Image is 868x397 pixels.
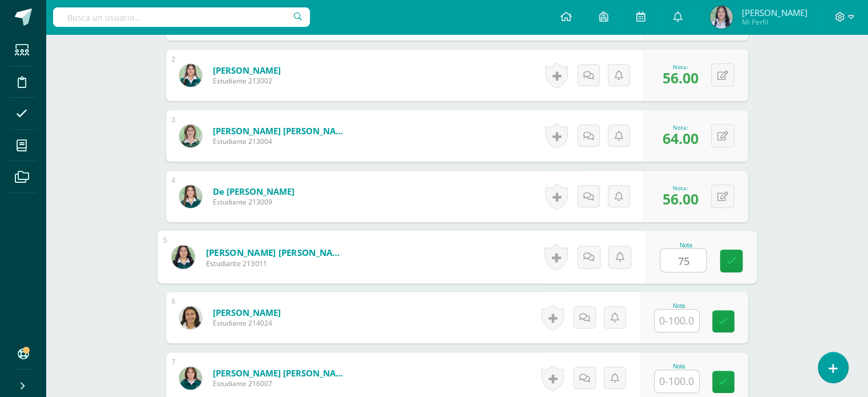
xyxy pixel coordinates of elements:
[741,7,807,18] span: [PERSON_NAME]
[213,379,350,388] span: Estudiante 216007
[741,17,807,27] span: Mi Perfil
[213,367,350,379] a: [PERSON_NAME] [PERSON_NAME]
[213,76,281,86] span: Estudiante 213002
[179,185,202,208] img: fb2f8d492602f7e9b19479acfb25a763.png
[655,370,699,392] input: 0-100.0
[663,129,699,148] span: 64.00
[179,367,202,390] img: 0c5a41cfdde5bb270759eb943fb6abf5.png
[213,137,350,146] span: Estudiante 213004
[171,245,195,268] img: 8670e599328e1b651da57b5535759df0.png
[660,249,706,272] input: 0-100.0
[179,306,202,329] img: c60824b8cfacba7b1b1594c9ac331b9b.png
[213,65,281,76] a: [PERSON_NAME]
[213,307,281,318] a: [PERSON_NAME]
[654,303,704,309] div: Nota
[654,363,704,370] div: Nota
[213,186,294,197] a: de [PERSON_NAME]
[663,68,699,87] span: 56.00
[53,7,310,27] input: Busca un usuario...
[179,64,202,87] img: 5e4a5e14f90d64e2256507fcb5a9ae0c.png
[663,63,699,71] div: Nota:
[660,242,712,248] div: Nota
[213,125,350,137] a: [PERSON_NAME] [PERSON_NAME]
[205,258,346,268] span: Estudiante 213011
[205,246,346,258] a: [PERSON_NAME] [PERSON_NAME]
[213,197,294,207] span: Estudiante 213009
[655,310,699,332] input: 0-100.0
[179,125,202,147] img: 05e2717679359c3267a54ebd06b84e64.png
[663,184,699,192] div: Nota:
[663,189,699,208] span: 56.00
[663,123,699,131] div: Nota:
[213,318,281,328] span: Estudiante 214024
[710,6,733,29] img: 70028dea0df31996d01eb23a36a0ac17.png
